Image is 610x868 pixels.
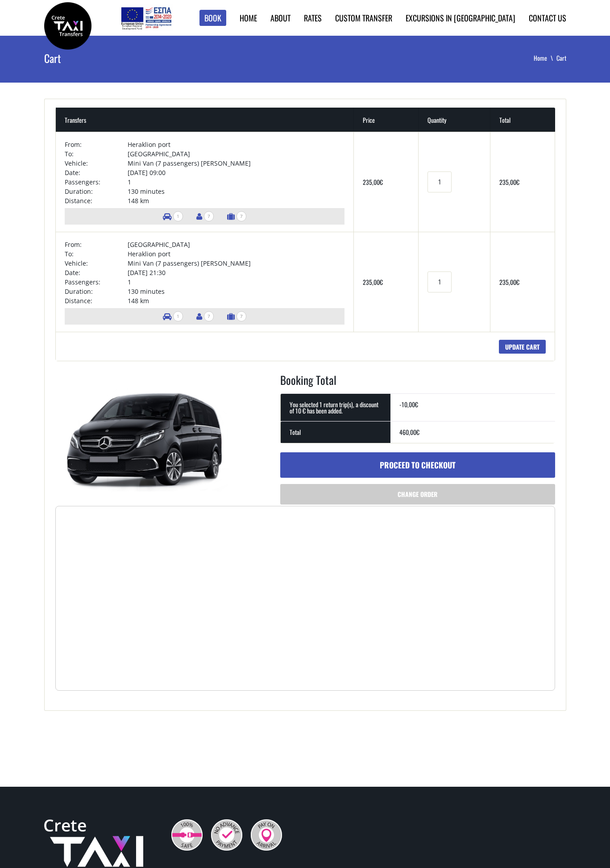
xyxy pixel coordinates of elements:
a: Home [240,12,257,24]
td: [DATE] 21:30 [128,268,345,277]
span: € [380,277,383,287]
span: € [516,277,519,287]
bdi: 460,00 [399,427,419,437]
td: [DATE] 09:00 [128,168,345,177]
a: About [270,12,290,24]
td: Heraklion port [128,140,345,149]
li: Number of passengers [192,308,218,325]
td: Distance: [65,196,128,205]
td: From: [65,240,128,249]
td: Passengers: [65,277,128,287]
th: You selected 1 return trip(s), a discount of 10 € has been added. [281,393,390,421]
td: 148 km [128,196,345,205]
span: 7 [237,211,246,221]
h1: Cart [44,36,220,80]
th: Quantity [419,108,490,132]
td: From: [65,140,128,149]
bdi: 235,00 [499,177,519,187]
img: Pay On Arrival [251,819,282,851]
img: Crete Taxi Transfers | Crete Taxi Transfers Cart | Crete Taxi Transfers [44,2,91,50]
li: Number of luggage items [223,308,251,325]
td: Passengers: [65,177,128,187]
span: 7 [204,211,214,221]
img: No Advance Payment [211,819,242,851]
span: 1 [173,311,183,321]
bdi: 235,00 [499,277,519,287]
li: Cart [556,54,566,63]
td: 130 minutes [128,187,345,196]
a: Book [199,10,226,26]
span: 7 [204,311,214,321]
li: Number of passengers [192,208,218,225]
td: Date: [65,168,128,177]
td: 130 minutes [128,287,345,296]
a: Custom Transfer [335,12,392,24]
h2: Booking Total [280,372,555,393]
input: Update cart [499,340,546,354]
th: Total [281,421,390,443]
td: Duration: [65,287,128,296]
span: 1 [173,211,183,221]
a: Excursions in [GEOGRAPHIC_DATA] [406,12,515,24]
td: Distance: [65,296,128,305]
span: € [415,400,418,409]
li: Number of luggage items [223,208,251,225]
td: 148 km [128,296,345,305]
th: Price [354,108,419,132]
td: 1 [128,277,345,287]
td: To: [65,249,128,259]
span: € [416,427,419,437]
td: Vehicle: [65,259,128,268]
td: Heraklion port [128,249,345,259]
td: Mini Van (7 passengers) [PERSON_NAME] [128,259,345,268]
a: Rates [304,12,322,24]
bdi: 235,00 [363,277,383,287]
bdi: -10,00 [399,400,418,409]
td: 1 [128,177,345,187]
td: [GEOGRAPHIC_DATA] [128,149,345,159]
td: Duration: [65,187,128,196]
img: 100% Safe [171,819,203,851]
bdi: 235,00 [363,177,383,187]
th: Transfers [56,108,354,132]
span: € [516,177,519,187]
a: Home [534,53,556,63]
a: Change order [280,484,555,505]
img: e-bannersEUERDF180X90.jpg [120,4,173,31]
img: Mini Van (7 passengers) Mercedes Vito [55,372,234,506]
a: Crete Taxi Transfers | Crete Taxi Transfers Cart | Crete Taxi Transfers [44,20,91,29]
li: Number of vehicles [158,308,187,325]
td: Vehicle: [65,159,128,168]
span: 7 [237,311,246,321]
a: Contact us [529,12,566,24]
td: [GEOGRAPHIC_DATA] [128,240,345,249]
a: Proceed to checkout [280,452,555,478]
span: € [380,177,383,187]
input: Transfers quantity [427,171,452,192]
th: Total [490,108,555,132]
td: To: [65,149,128,159]
li: Number of vehicles [158,208,187,225]
td: Mini Van (7 passengers) [PERSON_NAME] [128,159,345,168]
input: Transfers quantity [427,271,452,292]
td: Date: [65,268,128,277]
